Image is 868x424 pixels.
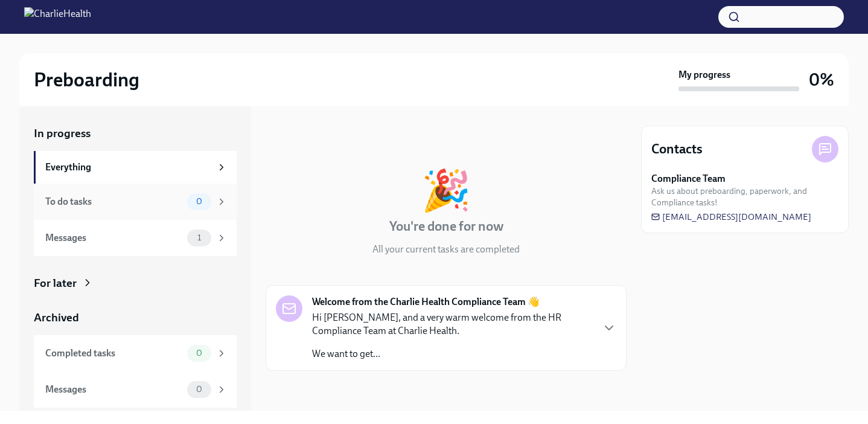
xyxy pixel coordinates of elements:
div: For later [34,275,77,291]
div: Completed tasks [45,347,182,360]
p: We want to get... [312,347,592,361]
a: In progress [34,126,237,141]
h4: Contacts [651,140,703,158]
a: For later [34,275,237,291]
span: Ask us about preboarding, paperwork, and Compliance tasks! [651,185,838,208]
strong: Welcome from the Charlie Health Compliance Team 👋 [312,295,540,309]
span: 0 [189,349,209,358]
div: In progress [266,126,322,141]
a: Completed tasks0 [34,335,237,371]
div: Everything [45,161,211,174]
p: Hi [PERSON_NAME], and a very warm welcome from the HR Compliance Team at Charlie Health. [312,311,592,338]
a: Messages0 [34,371,237,408]
strong: My progress [678,68,730,82]
a: Messages1 [34,220,237,256]
h2: Preboarding [34,68,139,92]
div: 🎉 [421,170,471,210]
span: 0 [189,385,209,394]
a: Archived [34,310,237,326]
a: Everything [34,151,237,184]
div: Messages [45,231,182,245]
strong: Compliance Team [651,172,726,185]
img: CharlieHealth [24,7,91,27]
a: To do tasks0 [34,184,237,220]
div: To do tasks [45,195,182,208]
div: Messages [45,383,182,396]
span: 1 [190,233,208,242]
h3: 0% [809,69,834,91]
span: 0 [189,197,209,206]
p: All your current tasks are completed [372,243,520,256]
h4: You're done for now [389,217,503,236]
a: [EMAIL_ADDRESS][DOMAIN_NAME] [651,211,811,223]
